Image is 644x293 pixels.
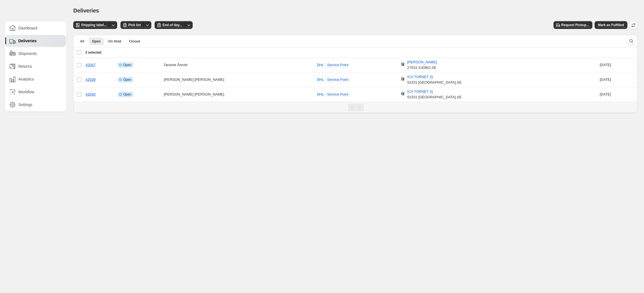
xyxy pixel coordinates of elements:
span: Dashboard [18,25,37,31]
a: #2040 [85,92,95,96]
span: ICA TORNET (I) [407,75,433,79]
span: Shipments [18,51,37,56]
span: Analytics [18,76,34,82]
span: All [80,39,84,44]
span: Open [123,92,131,97]
div: 27531 SJÖBO , SE [407,59,437,71]
span: Shipping label... [81,23,107,27]
td: [PERSON_NAME] [PERSON_NAME] [162,72,315,87]
button: Other actions [185,21,193,29]
button: Mark as Fulfilled [595,21,627,29]
span: Open [123,77,131,82]
a: #2047 [85,63,95,67]
time: Tuesday, October 7, 2025 at 6:52:34 PM [600,77,611,82]
span: On Hold [108,39,121,44]
button: [PERSON_NAME] [404,58,440,67]
span: Pick list [128,23,141,27]
time: Tuesday, October 7, 2025 at 7:02:27 PM [600,92,611,96]
div: 52331 [GEOGRAPHIC_DATA] , SE [407,74,462,85]
button: Shipping label... [73,21,110,29]
button: End of day... [155,21,185,29]
a: #2039 [85,77,95,82]
span: Returns [18,64,32,69]
button: ICA TORNET (I) [404,72,436,81]
span: 3 selected [85,50,101,55]
time: Friday, October 10, 2025 at 2:03:01 PM [600,63,611,67]
span: Open [92,39,100,44]
button: Pick list [120,21,144,29]
span: Workflow [18,89,34,95]
span: DHL - Service Point [317,92,348,96]
button: ICA TORNET (I) [404,87,436,96]
span: Mark as Fulfilled [598,23,624,27]
span: Settings [18,102,32,107]
nav: Pagination [73,102,637,113]
span: ICA TORNET (I) [407,89,433,94]
span: Open [123,63,131,67]
button: Other actions [109,21,117,29]
button: Request Pickup... [554,21,592,29]
td: [PERSON_NAME] [PERSON_NAME] [162,87,315,102]
span: Closed [129,39,140,44]
button: Search and filter results [627,37,635,45]
button: DHL - Service Point [313,75,352,84]
button: DHL - Service Point [313,61,352,69]
span: End of day... [162,23,182,27]
span: Deliveries [18,38,37,44]
span: [PERSON_NAME] [407,60,437,65]
span: Deliveries [73,7,99,14]
span: Request Pickup... [561,23,589,27]
button: DHL - Service Point [313,90,352,99]
button: Other actions [144,21,151,29]
div: 52331 [GEOGRAPHIC_DATA] , SE [407,89,462,100]
td: Desirée Åsroth [162,58,315,72]
span: DHL - Service Point [317,63,348,67]
span: DHL - Service Point [317,77,348,82]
